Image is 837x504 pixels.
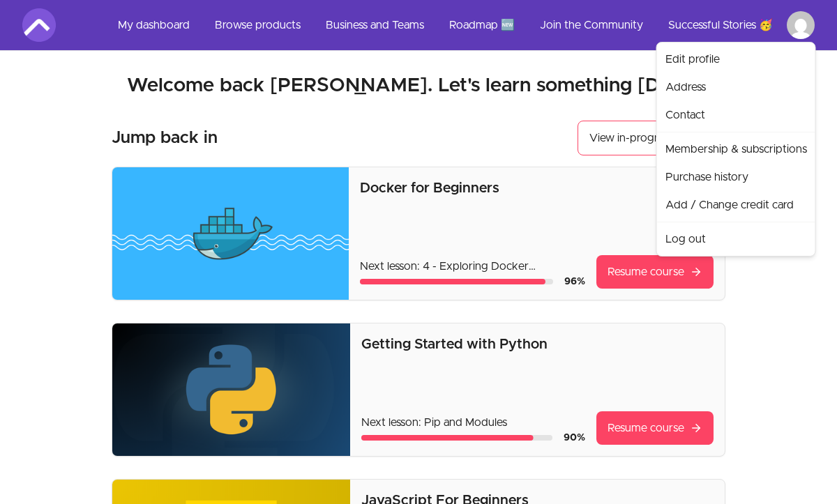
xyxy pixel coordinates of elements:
[660,163,813,191] a: Purchase history
[660,225,813,253] a: Log out
[660,191,813,219] a: Add / Change credit card
[660,101,813,129] a: Contact
[660,135,813,163] a: Membership & subscriptions
[660,45,813,73] a: Edit profile
[660,73,813,101] a: Address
